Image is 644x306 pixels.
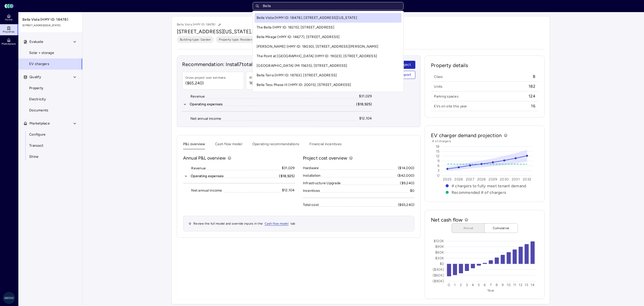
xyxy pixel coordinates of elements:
[255,42,401,51] a: [PERSON_NAME] (HMY ID: 18030), [STREET_ADDRESS][PERSON_NAME]
[255,61,401,71] a: [GEOGRAPHIC_DATA] (MI 15635), [STREET_ADDRESS]
[255,23,401,32] a: The Bella (HMY ID: 18215), [STREET_ADDRESS]
[255,51,401,61] a: The Point at [GEOGRAPHIC_DATA] (HMY ID: 19023), [STREET_ADDRESS]
[255,80,401,90] a: Bella Tess Phase III (HMY ID: 20015), [STREET_ADDRESS]
[255,13,401,23] a: Bella Vista (HMY ID: 18478), [STREET_ADDRESS][US_STATE]
[255,71,401,80] a: Bella Terra (HMY ID: 18763), [STREET_ADDRESS]
[255,32,401,42] a: Bella Mirage (HMY ID: 14677), [STREET_ADDRESS]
